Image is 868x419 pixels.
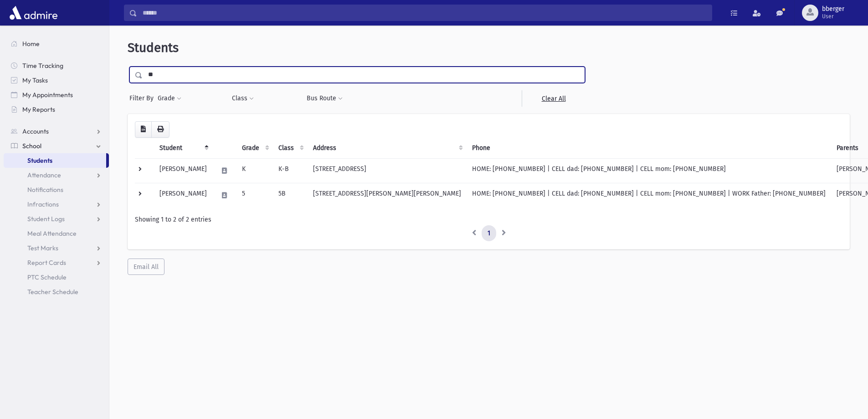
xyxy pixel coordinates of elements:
a: Infractions [4,197,109,212]
span: Student Logs [27,215,65,223]
span: Time Tracking [22,62,63,70]
td: [STREET_ADDRESS] [308,158,467,183]
td: HOME: [PHONE_NUMBER] | CELL dad: [PHONE_NUMBER] | CELL mom: [PHONE_NUMBER] [467,158,831,183]
span: Notifications [27,186,63,194]
a: Teacher Schedule [4,285,109,299]
span: Students [27,156,52,165]
span: My Reports [22,105,55,114]
a: My Appointments [4,88,109,102]
span: Teacher Schedule [27,288,78,296]
td: [PERSON_NAME] [154,158,212,183]
a: Accounts [4,124,109,139]
th: Student: activate to sort column descending [154,138,212,159]
a: My Reports [4,102,109,117]
a: PTC Schedule [4,270,109,285]
td: K-B [273,158,308,183]
span: Accounts [22,127,49,135]
td: 5 [236,183,273,207]
button: Class [231,90,254,107]
td: [PERSON_NAME] [154,183,212,207]
span: Infractions [27,200,59,208]
th: Address: activate to sort column ascending [308,138,467,159]
span: Test Marks [27,244,58,252]
a: Test Marks [4,241,109,255]
span: PTC Schedule [27,273,67,281]
a: School [4,139,109,153]
a: Student Logs [4,212,109,226]
input: Search [137,5,712,21]
span: User [822,13,844,20]
span: Report Cards [27,259,66,267]
span: Home [22,40,40,48]
a: Home [4,36,109,51]
span: School [22,142,41,150]
th: Phone [467,138,831,159]
button: Grade [157,90,182,107]
th: Class: activate to sort column ascending [273,138,308,159]
button: CSV [135,121,152,138]
a: Time Tracking [4,58,109,73]
img: AdmirePro [7,4,60,22]
a: Attendance [4,168,109,182]
a: 1 [482,225,496,242]
span: Meal Attendance [27,229,77,238]
a: Clear All [522,90,585,107]
th: Grade: activate to sort column ascending [236,138,273,159]
td: [STREET_ADDRESS][PERSON_NAME][PERSON_NAME] [308,183,467,207]
td: K [236,158,273,183]
div: Showing 1 to 2 of 2 entries [135,215,842,224]
td: 5B [273,183,308,207]
button: Email All [128,259,164,275]
span: Filter By [129,93,157,103]
button: Print [151,121,169,138]
a: Notifications [4,182,109,197]
button: Bus Route [306,90,343,107]
td: HOME: [PHONE_NUMBER] | CELL dad: [PHONE_NUMBER] | CELL mom: [PHONE_NUMBER] | WORK Father: [PHONE_... [467,183,831,207]
a: Students [4,153,106,168]
span: My Tasks [22,76,48,84]
span: Students [128,40,179,55]
span: bberger [822,5,844,13]
a: My Tasks [4,73,109,88]
span: My Appointments [22,91,73,99]
a: Report Cards [4,255,109,270]
a: Meal Attendance [4,226,109,241]
span: Attendance [27,171,61,179]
